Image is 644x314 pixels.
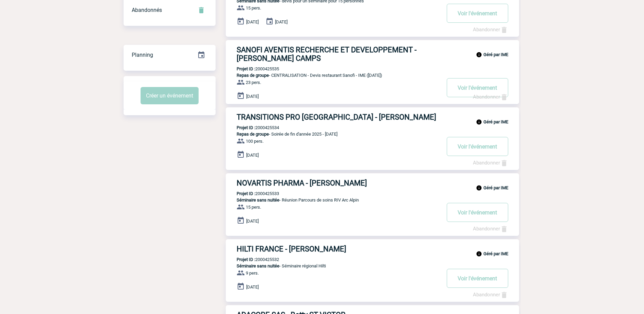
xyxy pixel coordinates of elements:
[226,113,519,121] a: TRANSITIONS PRO [GEOGRAPHIC_DATA] - [PERSON_NAME]
[476,119,482,125] img: info_black_24dp.svg
[237,263,279,268] span: Séminaire sans nuitée
[246,139,263,144] span: 100 pers.
[237,197,279,203] span: Séminaire sans nuitée
[246,5,261,11] span: 15 pers.
[237,191,255,196] b: Projet ID :
[246,19,259,24] span: [DATE]
[246,271,259,276] span: 9 pers.
[132,7,162,13] span: Abandonnés
[473,27,508,33] a: Abandonner
[473,94,508,100] a: Abandonner
[226,191,279,196] p: 2000425533
[237,46,440,63] h3: SANOFI AVENTIS RECHERCHE ET DEVELOPPEMENT - [PERSON_NAME] CAMPS
[226,73,440,78] p: - CENTRALISATION - Devis restaurant Sanofi - IME ([DATE])
[246,219,259,224] span: [DATE]
[473,160,508,166] a: Abandonner
[132,52,153,58] span: Planning
[483,119,508,124] b: Géré par IME
[226,257,279,262] p: 2000425532
[447,203,508,222] button: Voir l'événement
[246,205,261,210] span: 15 pers.
[226,66,279,71] p: 2000425535
[226,245,519,253] a: HILTI FRANCE - [PERSON_NAME]
[476,185,482,191] img: info_black_24dp.svg
[237,179,440,187] h3: NOVARTIS PHARMA - [PERSON_NAME]
[124,45,216,65] a: Planning
[226,125,279,130] p: 2000425534
[237,113,440,121] h3: TRANSITIONS PRO [GEOGRAPHIC_DATA] - [PERSON_NAME]
[237,73,269,78] span: Repas de groupe
[447,4,508,23] button: Voir l'événement
[483,52,508,57] b: Géré par IME
[226,179,519,187] a: NOVARTIS PHARMA - [PERSON_NAME]
[473,226,508,232] a: Abandonner
[237,66,255,71] b: Projet ID :
[237,245,440,253] h3: HILTI FRANCE - [PERSON_NAME]
[275,19,288,24] span: [DATE]
[246,284,259,290] span: [DATE]
[124,45,216,65] div: Retrouvez ici tous vos événements organisés par date et état d'avancement
[476,52,482,58] img: info_black_24dp.svg
[226,197,440,203] p: - Réunion Parcours de soins RIV Arc Alpin
[237,132,269,137] span: Repas de groupe
[226,46,519,63] a: SANOFI AVENTIS RECHERCHE ET DEVELOPPEMENT - [PERSON_NAME] CAMPS
[447,269,508,288] button: Voir l'événement
[246,80,261,85] span: 23 pers.
[246,153,259,158] span: [DATE]
[476,251,482,257] img: info_black_24dp.svg
[237,257,255,262] b: Projet ID :
[141,87,199,104] button: Créer un événement
[226,263,440,268] p: - Séminaire régional Hilti
[237,125,255,130] b: Projet ID :
[246,94,259,99] span: [DATE]
[447,78,508,97] button: Voir l'événement
[483,251,508,256] b: Géré par IME
[473,292,508,298] a: Abandonner
[447,137,508,156] button: Voir l'événement
[226,132,440,137] p: - Soirée de fin d'année 2025 - [DATE]
[483,185,508,190] b: Géré par IME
